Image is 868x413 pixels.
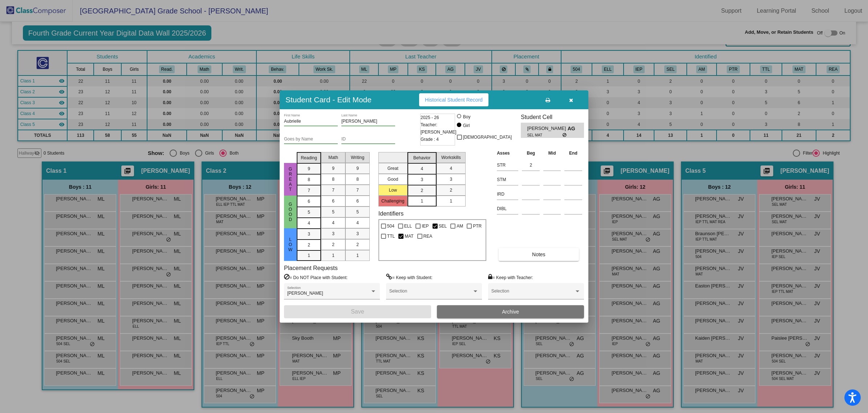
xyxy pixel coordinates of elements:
[301,155,317,161] span: Reading
[463,133,512,142] span: [DEMOGRAPHIC_DATA]
[356,187,359,193] span: 7
[285,95,372,104] h3: Student Card - Edit Mode
[421,121,457,136] span: Teacher: [PERSON_NAME]
[356,176,359,183] span: 8
[423,232,433,241] span: REA
[351,308,364,315] span: Save
[356,230,359,237] span: 3
[332,241,334,248] span: 2
[356,165,359,172] span: 9
[568,125,578,132] span: AG
[308,209,310,216] span: 5
[437,305,584,318] button: Archive
[308,242,310,248] span: 2
[356,252,359,259] span: 1
[308,231,310,237] span: 3
[450,165,452,172] span: 4
[463,122,470,129] div: Girl
[332,252,334,259] span: 1
[287,291,323,296] span: [PERSON_NAME]
[497,189,518,200] input: assessment
[284,265,338,271] label: Placement Requests
[332,209,334,215] span: 5
[450,187,452,193] span: 2
[332,165,334,172] span: 9
[284,274,348,281] label: = Do NOT Place with Student:
[450,176,452,183] span: 3
[287,237,294,252] span: Low
[421,187,423,194] span: 2
[497,203,518,214] input: assessment
[419,93,488,106] button: Historical Student Record
[387,222,394,230] span: 504
[532,252,545,257] span: Notes
[473,222,482,230] span: PTR
[421,114,439,121] span: 2025 - 26
[328,154,338,161] span: Math
[356,220,359,226] span: 4
[421,176,423,183] span: 3
[287,167,294,192] span: Great
[542,149,563,157] th: Mid
[332,230,334,237] span: 3
[308,220,310,226] span: 4
[356,241,359,248] span: 2
[356,209,359,215] span: 5
[332,220,334,226] span: 4
[308,252,310,259] span: 1
[413,155,430,161] span: Behavior
[521,114,584,120] h3: Student Cell
[497,174,518,185] input: assessment
[284,137,338,142] input: goes by name
[499,248,579,261] button: Notes
[463,114,471,120] div: Boy
[497,160,518,171] input: assessment
[308,165,310,172] span: 9
[441,154,461,161] span: Workskills
[332,198,334,204] span: 6
[488,274,533,281] label: = Keep with Teacher:
[421,165,423,172] span: 4
[520,149,542,157] th: Beg
[405,232,413,241] span: MAT
[308,198,310,205] span: 6
[527,125,567,132] span: [PERSON_NAME]
[386,274,433,281] label: = Keep with Student:
[287,202,294,222] span: Good
[422,222,429,230] span: IEP
[356,198,359,204] span: 6
[457,222,463,230] span: AM
[351,154,364,161] span: Writing
[332,176,334,183] span: 8
[502,309,519,315] span: Archive
[332,187,334,193] span: 7
[308,187,310,194] span: 7
[387,232,395,241] span: TTL
[378,210,403,217] label: Identifiers
[421,136,439,143] span: Grade : 4
[284,305,431,318] button: Save
[450,198,452,204] span: 1
[404,222,412,230] span: ELL
[308,176,310,183] span: 8
[439,222,447,230] span: SEL
[495,149,520,157] th: Asses
[563,149,584,157] th: End
[421,198,423,204] span: 1
[527,132,562,138] span: SEL MAT
[425,97,483,103] span: Historical Student Record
